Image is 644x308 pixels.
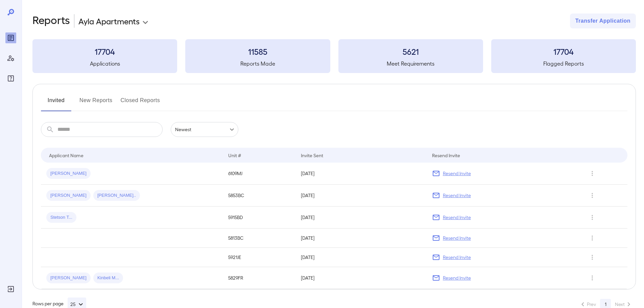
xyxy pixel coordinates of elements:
[79,95,113,111] button: New Reports
[223,229,295,248] td: 5813BC
[491,46,636,57] h3: 17704
[443,235,471,241] p: Resend Invite
[171,122,238,137] div: Newest
[295,229,426,248] td: [DATE]
[587,273,598,283] button: Row Actions
[223,207,295,229] td: 5915BD
[295,207,426,229] td: [DATE]
[93,192,140,199] span: [PERSON_NAME]..
[228,151,241,159] div: Unit #
[223,267,295,289] td: 5829FR
[443,254,471,261] p: Resend Invite
[587,190,598,201] button: Row Actions
[301,151,323,159] div: Invite Sent
[587,252,598,263] button: Row Actions
[46,170,91,177] span: [PERSON_NAME]
[432,151,460,159] div: Resend Invite
[49,151,84,159] div: Applicant Name
[587,212,598,223] button: Row Actions
[443,170,471,177] p: Resend Invite
[295,267,426,289] td: [DATE]
[223,248,295,267] td: 5921JE
[443,275,471,281] p: Resend Invite
[185,46,330,57] h3: 11585
[295,163,426,185] td: [DATE]
[46,214,76,221] span: Stetson T...
[5,32,16,43] div: Reports
[93,275,123,281] span: Kinbeli M...
[570,14,636,28] button: Transfer Application
[121,95,160,111] button: Closed Reports
[5,53,16,64] div: Manage Users
[338,60,483,68] h5: Meet Requirements
[338,46,483,57] h3: 5621
[5,284,16,294] div: Log Out
[32,39,636,73] summary: 17704Applications11585Reports Made5621Meet Requirements17704Flagged Reports
[587,233,598,243] button: Row Actions
[223,185,295,207] td: 5853BC
[223,163,295,185] td: 6109MJ
[443,192,471,199] p: Resend Invite
[295,185,426,207] td: [DATE]
[78,16,140,26] p: Ayla Apartments
[587,168,598,179] button: Row Actions
[491,60,636,68] h5: Flagged Reports
[32,60,177,68] h5: Applications
[46,275,91,281] span: [PERSON_NAME]
[46,192,91,199] span: [PERSON_NAME]
[41,95,71,111] button: Invited
[32,46,177,57] h3: 17704
[443,214,471,221] p: Resend Invite
[32,14,70,28] h2: Reports
[295,248,426,267] td: [DATE]
[185,60,330,68] h5: Reports Made
[5,73,16,84] div: FAQ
